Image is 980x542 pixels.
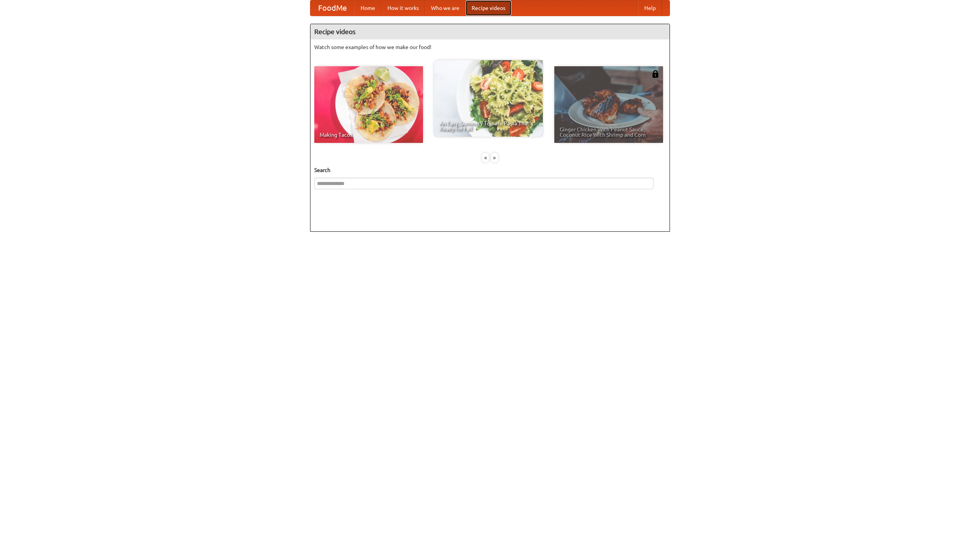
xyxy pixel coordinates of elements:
h4: Recipe videos [310,24,670,39]
span: Making Tacos [320,132,418,138]
a: Home [354,0,381,16]
a: FoodMe [310,0,354,16]
a: Recipe videos [465,0,511,16]
a: Making Tacos [314,66,423,143]
a: How it works [381,0,425,16]
div: » [491,153,498,162]
a: An Easy, Summery Tomato Pasta That's Ready for Fall [434,60,543,137]
div: « [482,153,489,162]
h5: Search [314,166,666,174]
a: Who we are [425,0,465,16]
img: 483408.png [652,70,659,78]
a: Help [638,0,662,16]
p: Watch some examples of how we make our food! [314,43,666,51]
span: An Easy, Summery Tomato Pasta That's Ready for Fall [439,121,537,131]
